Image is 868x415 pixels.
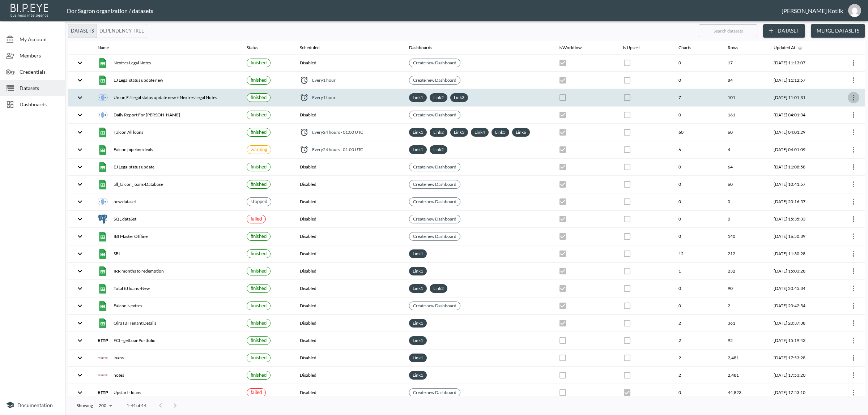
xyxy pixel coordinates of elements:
[98,127,235,137] div: Falcon All loans
[92,72,241,89] th: {"type":"div","key":null,"ref":null,"props":{"style":{"display":"flex","gap":16,"alignItems":"cen...
[673,89,722,106] th: 7
[848,317,859,329] button: more
[553,228,617,245] th: {"type":{},"key":null,"ref":null,"props":{"disabled":true,"checked":true,"color":"primary","style...
[617,193,673,210] th: {"type":{},"key":null,"ref":null,"props":{"disabled":true,"checked":false,"color":"primary","styl...
[432,145,445,154] a: Link2
[848,196,859,208] button: more
[251,216,262,222] span: failed
[553,124,617,141] th: {"type":{},"key":null,"ref":null,"props":{"disabled":true,"checked":true,"color":"primary","style...
[409,388,460,397] div: Create new Dashboard
[553,72,617,89] th: {"type":{},"key":null,"ref":null,"props":{"disabled":true,"checked":true,"color":"primary","style...
[409,180,460,189] div: Create new Dashboard
[98,162,235,172] div: EJ Legal status update
[312,146,363,153] span: Every 24 hours - 01:00 UTC
[251,146,267,152] span: In the last run the data is empty
[6,401,59,409] a: Documentation
[411,336,425,345] a: Link1
[98,58,235,68] div: Nextres Legal Notes
[409,336,427,345] div: Link1
[247,43,268,52] span: Status
[251,60,267,65] span: finished
[98,43,118,52] span: Name
[450,93,468,102] div: Link3
[831,55,865,72] th: {"type":{"isMobxInjector":true,"displayName":"inject-with-userStore-stripeStore-datasetsStore(Obj...
[74,144,86,156] button: expand row
[98,58,108,68] img: google sheets
[848,109,859,121] button: more
[848,92,859,103] button: more
[768,124,831,141] th: 2025-09-17, 04:01:29
[92,159,241,176] th: {"type":"div","key":null,"ref":null,"props":{"style":{"display":"flex","gap":16,"alignItems":"cen...
[251,198,267,204] span: stopped
[74,178,86,191] button: expand row
[411,145,425,154] a: Link1
[722,124,768,141] th: 60
[848,127,859,138] button: more
[241,72,294,89] th: {"type":{},"key":null,"ref":null,"props":{"size":"small","label":{"type":{},"key":null,"ref":null...
[98,301,108,311] img: google sheets
[409,215,460,223] div: Create new Dashboard
[553,176,617,193] th: {"type":{},"key":null,"ref":null,"props":{"disabled":true,"checked":true,"color":"primary","style...
[312,129,363,135] span: Every 24 hours - 01:00 UTC
[831,176,865,193] th: {"type":{"isMobxInjector":true,"displayName":"inject-with-userStore-stripeStore-datasetsStore(Obj...
[617,72,673,89] th: {"type":{},"key":null,"ref":null,"props":{"disabled":true,"color":"primary","style":{"padding":0}...
[471,128,489,137] div: Link4
[98,179,235,189] div: all_falcon_loans-Database
[294,193,404,210] th: Disabled
[241,141,294,158] th: {"type":{},"key":null,"ref":null,"props":{"size":"small","label":{"type":{},"key":null,"ref":null...
[831,89,865,106] th: {"type":{"isMobxInjector":true,"displayName":"inject-with-userStore-stripeStore-datasetsStore(Obj...
[294,107,404,124] th: Disabled
[20,100,59,108] span: Dashboards
[617,245,673,262] th: {"type":{},"key":null,"ref":null,"props":{"disabled":true,"checked":false,"color":"primary","styl...
[843,2,866,19] button: dinak@ibi.co.il
[768,193,831,210] th: 2025-09-02, 20:16:57
[848,369,859,381] button: more
[848,248,859,260] button: more
[294,211,404,228] th: Disabled
[74,282,86,295] button: expand row
[848,283,859,294] button: more
[74,57,86,69] button: expand row
[98,266,108,276] img: google sheets
[473,128,486,136] a: Link4
[74,369,86,381] button: expand row
[98,231,235,241] div: IBI Master Offline
[300,43,320,52] div: Scheduled
[251,181,267,187] span: finished
[412,180,458,188] a: Create new Dashboard
[92,228,241,245] th: {"type":"div","key":null,"ref":null,"props":{"style":{"display":"flex","gap":16,"alignItems":"cen...
[411,267,425,275] a: Link1
[722,72,768,89] th: 84
[623,43,649,52] span: Is Upsert
[722,228,768,245] th: 140
[722,176,768,193] th: 60
[403,159,552,176] th: {"type":{},"key":null,"ref":null,"props":{"size":"small","clickable":true,"style":{"background":"...
[20,52,59,59] span: Members
[617,228,673,245] th: {"type":{},"key":null,"ref":null,"props":{"disabled":true,"checked":false,"color":"primary","styl...
[673,176,722,193] th: 0
[553,55,617,72] th: {"type":{},"key":null,"ref":null,"props":{"disabled":true,"checked":true,"color":"primary","style...
[432,128,445,136] a: Link2
[811,24,865,38] button: Merge Datasets
[403,72,552,89] th: {"type":{},"key":null,"ref":null,"props":{"size":"small","clickable":true,"style":{"background":"...
[768,211,831,228] th: 2025-09-02, 15:35:33
[673,107,722,124] th: 0
[409,232,460,241] div: Create new Dashboard
[412,76,458,84] a: Create new Dashboard
[673,211,722,228] th: 0
[848,352,859,364] button: more
[409,128,427,137] div: Link1
[553,89,617,106] th: {"type":{},"key":null,"ref":null,"props":{"disabled":true,"checked":false,"color":"primary","styl...
[409,249,427,258] div: Link1
[241,245,294,262] th: {"type":{},"key":null,"ref":null,"props":{"size":"small","label":{"type":{},"key":null,"ref":null...
[403,89,552,106] th: {"type":"div","key":null,"ref":null,"props":{"style":{"display":"flex","flexWrap":"wrap","gap":6}...
[403,228,552,245] th: {"type":{},"key":null,"ref":null,"props":{"size":"small","clickable":true,"style":{"background":"...
[98,75,235,85] div: EJ Legal status update new
[617,124,673,141] th: {"type":{},"key":null,"ref":null,"props":{"disabled":true,"checked":false,"color":"primary","styl...
[312,94,336,100] span: Every 1 hour
[241,55,294,72] th: {"type":{},"key":null,"ref":null,"props":{"size":"small","label":{"type":{},"key":null,"ref":null...
[768,228,831,245] th: 2025-08-31, 16:50:39
[294,89,404,106] th: {"type":"div","key":null,"ref":null,"props":{"style":{"display":"flex","alignItems":"center","col...
[617,107,673,124] th: {"type":{},"key":null,"ref":null,"props":{"disabled":true,"checked":false,"color":"primary","styl...
[553,193,617,210] th: {"type":{},"key":null,"ref":null,"props":{"disabled":true,"checked":true,"color":"primary","style...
